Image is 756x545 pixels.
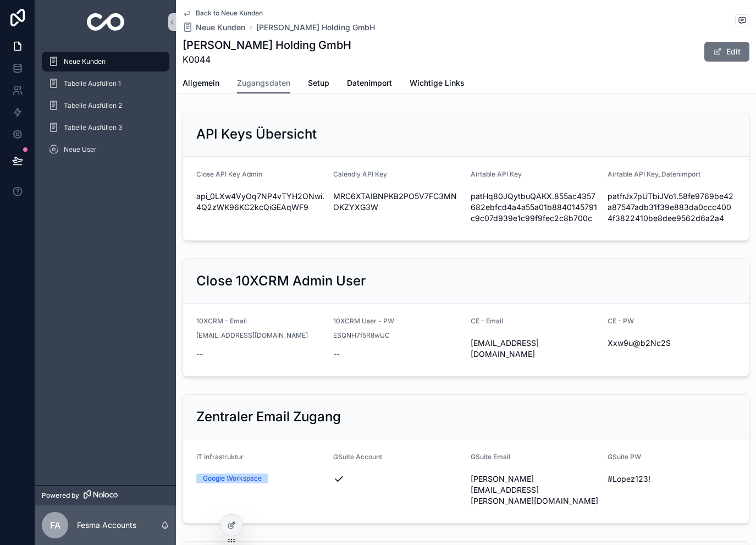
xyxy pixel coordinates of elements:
[183,37,351,53] h1: [PERSON_NAME] Holding GmbH
[183,53,351,66] span: K0044
[237,78,290,89] span: Zugangsdaten
[333,349,340,360] span: --
[64,145,97,154] span: Neue User
[308,73,329,95] a: Setup
[410,73,465,95] a: Wichtige Links
[42,118,169,137] a: Tabelle Ausfüllen 3
[87,13,125,31] img: App logo
[64,101,122,110] span: Tabelle Ausfüllen 2
[333,191,461,213] span: MRC6XTAIBNPKB2PO5V7FC3MNOKZYXG3W
[196,9,263,18] span: Back to Neue Kunden
[196,349,203,360] span: --
[203,474,262,483] div: Google Workspace
[608,191,736,224] span: patfrJx7pUTbiJVo1.58fe9769be42a87547adb31f39e883da0ccc4004f3822410be8dee9562d6a2a4
[183,78,219,89] span: Allgemein
[333,317,394,325] span: 10XCRM User - PW
[608,170,700,178] span: Airtable API Key_Datenimport
[410,78,465,89] span: Wichtige Links
[471,338,599,360] span: [EMAIL_ADDRESS][DOMAIN_NAME]
[196,22,245,33] span: Neue Kunden
[608,338,736,349] span: Xxw9u@b2Nc2S
[64,79,121,88] span: Tabelle Ausfüllen 1
[196,453,244,461] span: IT Infrastruktur
[347,73,392,95] a: Datenimport
[333,453,382,461] span: GSuite Account
[471,474,599,507] span: [PERSON_NAME][EMAIL_ADDRESS][PERSON_NAME][DOMAIN_NAME]
[64,57,106,66] span: Neue Kunden
[183,22,245,33] a: Neue Kunden
[256,22,375,33] a: [PERSON_NAME] Holding GmbH
[42,74,169,93] a: Tabelle Ausfüllen 1
[77,520,136,531] p: Fesma Accounts
[471,191,599,224] span: patHq80JQytbuQAKX.855ac4357682ebfcd4a4a55a01b8840145791c9c07d939e1c99f9fec2c8b700c
[183,73,219,95] a: Allgemein
[471,453,510,461] span: GSuite Email
[64,123,122,132] span: Tabelle Ausfüllen 3
[183,9,263,18] a: Back to Neue Kunden
[196,317,247,325] span: 10XCRM - Email
[608,317,634,325] span: CE - PW
[471,170,522,178] span: Airtable API Key
[608,474,736,485] span: #Lopez123!
[237,73,290,94] a: Zugangsdaten
[347,78,392,89] span: Datenimport
[35,485,176,505] a: Powered by
[42,96,169,115] a: Tabelle Ausfüllen 2
[196,170,262,178] span: Close API Key Admin
[471,317,503,325] span: CE - Email
[196,191,324,213] span: api_0LXw4VyOq7NP4vTYH2ONwi.4Q2zWK96KC2kcQiGEAqWF9
[196,272,366,290] h2: Close 10XCRM Admin User
[196,125,317,143] h2: API Keys Übersicht
[333,331,390,340] span: ESQNH7f5R8wUC
[42,52,169,71] a: Neue Kunden
[308,78,329,89] span: Setup
[704,42,749,62] button: Edit
[50,519,60,532] span: FA
[35,44,176,174] div: scrollable content
[333,170,387,178] span: Calendly API Key
[196,408,341,426] h2: Zentraler Email Zugang
[608,453,641,461] span: GSuite PW
[196,331,308,340] span: [EMAIL_ADDRESS][DOMAIN_NAME]
[42,491,79,500] span: Powered by
[42,140,169,159] a: Neue User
